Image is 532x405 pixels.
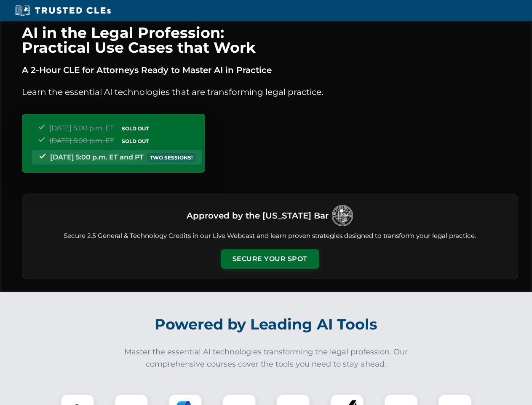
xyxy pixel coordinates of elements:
img: Trusted CLEs [13,4,113,17]
p: Learn the essential AI technologies that are transforming legal practice. [22,85,518,99]
img: Logo [332,205,353,226]
h1: AI in the Legal Profession: Practical Use Cases that Work [22,25,518,55]
span: SOLD OUT [119,124,152,133]
p: Secure 2.5 General & Technology Credits in our Live Webcast and learn proven strategies designed ... [32,231,508,241]
p: Master the essential AI technologies transforming the legal profession. Our comprehensive courses... [119,346,414,370]
h2: Powered by Leading AI Tools [33,310,500,339]
button: Secure Your Spot [221,249,319,269]
p: A 2-Hour CLE for Attorneys Ready to Master AI in Practice [22,63,518,77]
span: [DATE] 5:00 p.m. ET [49,124,114,132]
span: [DATE] 5:00 p.m. ET [49,137,114,145]
span: SOLD OUT [119,137,152,146]
h3: Approved by the [US_STATE] Bar [187,208,329,223]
